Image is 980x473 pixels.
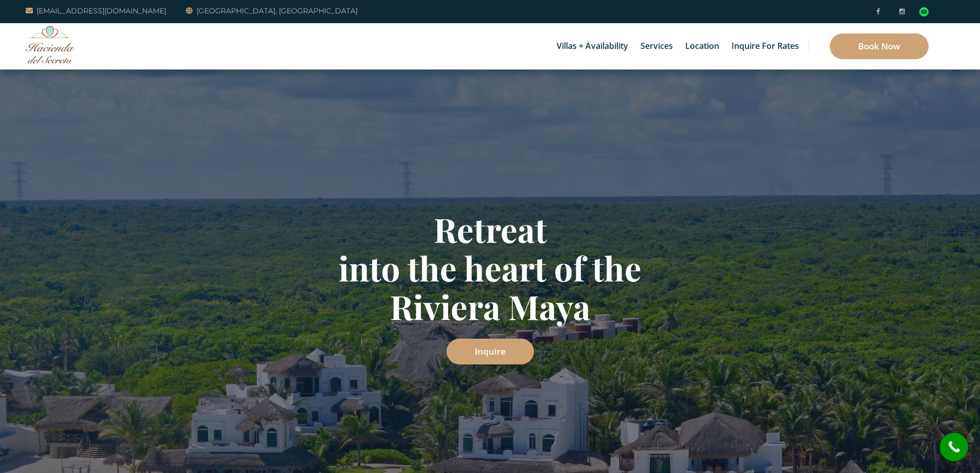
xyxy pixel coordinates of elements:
[447,339,534,364] a: Inquire
[726,23,804,69] a: Inquire for Rates
[551,23,633,69] a: Villas + Availability
[26,26,75,63] img: Awesome Logo
[919,7,929,16] img: Tripadvisor_logomark.svg
[830,33,929,59] a: Book Now
[26,5,166,17] a: [EMAIL_ADDRESS][DOMAIN_NAME]
[680,23,724,69] a: Location
[189,210,791,326] h1: Retreat into the heart of the Riviera Maya
[919,7,929,16] div: Read traveler reviews on Tripadvisor
[186,5,358,17] a: [GEOGRAPHIC_DATA], [GEOGRAPHIC_DATA]
[635,23,678,69] a: Services
[940,433,968,461] a: call
[942,435,966,459] i: call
